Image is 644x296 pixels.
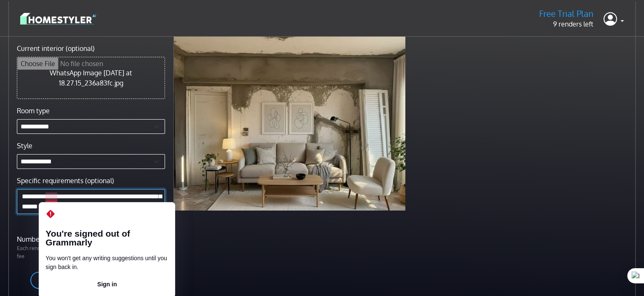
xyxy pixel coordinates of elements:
button: GENERATE [29,271,152,290]
label: Room type [17,106,50,116]
label: Current interior (optional) [17,43,95,53]
label: Style [17,141,32,151]
label: Number of renders [12,234,91,244]
p: Each render has a 1 credit fee [12,244,91,260]
label: Specific requirements (optional) [17,176,114,186]
img: logo-3de290ba35641baa71223ecac5eacb59cb85b4c7fdf211dc9aaecaaee71ea2f8.svg [20,11,96,26]
p: 9 renders left [539,19,593,29]
textarea: To enrich screen reader interactions, please activate Accessibility in Grammarly extension settings [17,189,165,214]
h5: Free Trial Plan [539,8,593,19]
